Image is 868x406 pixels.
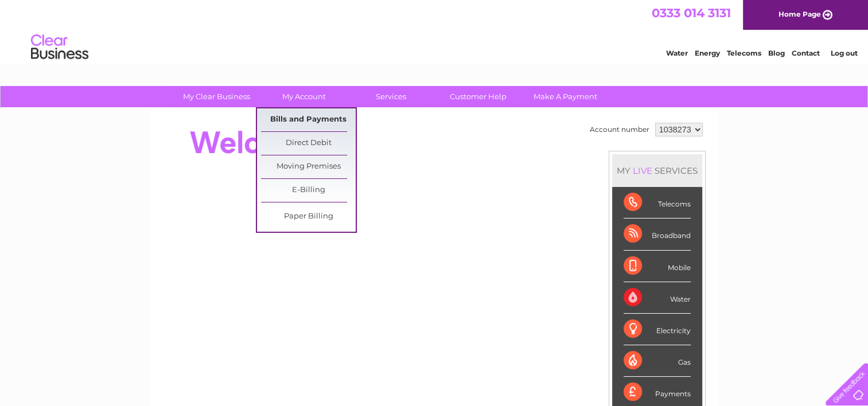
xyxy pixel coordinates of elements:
div: Telecoms [624,187,691,218]
a: Blog [768,49,785,57]
div: Gas [624,345,691,377]
a: Water [666,49,688,57]
div: LIVE [630,165,655,176]
a: Bills and Payments [261,108,356,131]
a: Moving Premises [261,155,356,178]
div: Broadband [624,218,691,250]
a: Paper Billing [261,205,356,228]
a: Log out [830,49,857,57]
a: 0333 014 3131 [652,6,731,20]
a: Energy [695,49,720,57]
a: E-Billing [261,179,356,202]
a: My Account [256,86,351,107]
a: Services [344,86,438,107]
img: logo.png [30,30,89,65]
div: Clear Business is a trading name of Verastar Limited (registered in [GEOGRAPHIC_DATA] No. 3667643... [164,6,706,56]
div: Mobile [624,251,691,282]
div: Electricity [624,314,691,345]
div: MY SERVICES [612,154,702,187]
a: Make A Payment [518,86,613,107]
a: Telecoms [727,49,761,57]
a: My Clear Business [169,86,264,107]
td: Account number [587,120,652,139]
a: Contact [792,49,820,57]
div: Water [624,282,691,314]
a: Customer Help [431,86,526,107]
a: Direct Debit [261,132,356,155]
